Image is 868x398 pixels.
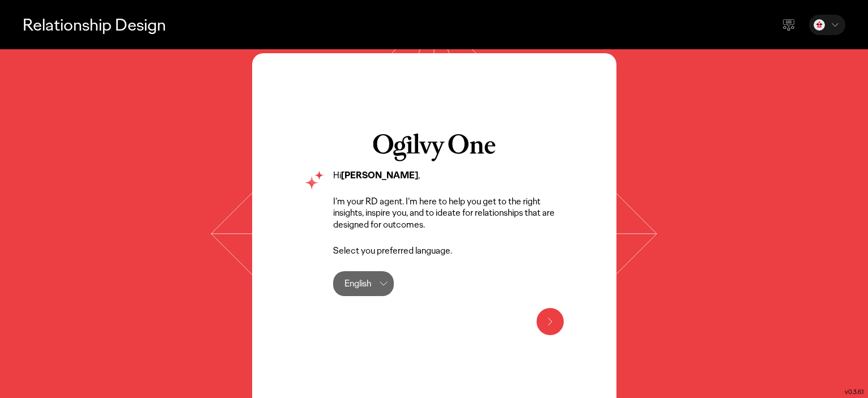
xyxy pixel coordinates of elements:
[814,19,825,31] img: Antouaneta Andreou
[333,196,564,231] p: I’m your RD agent. I’m here to help you get to the right insights, inspire you, and to ideate for...
[341,169,418,181] strong: [PERSON_NAME]
[23,13,166,36] p: Relationship Design
[775,11,802,38] div: Send feedback
[333,245,564,257] p: Select you preferred language.
[344,271,371,296] div: English
[333,170,564,182] p: Hi ,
